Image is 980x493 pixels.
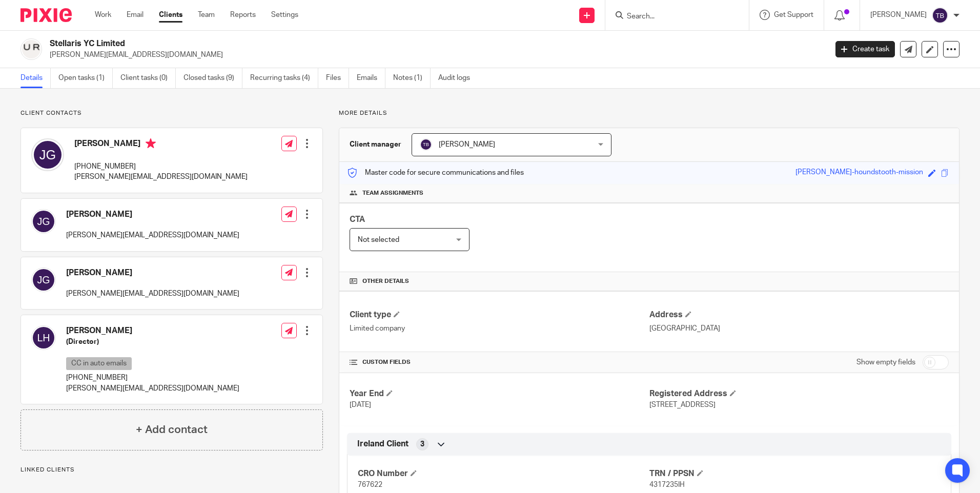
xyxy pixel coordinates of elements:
[74,138,248,151] h4: [PERSON_NAME]
[393,68,431,88] a: Notes (1)
[339,109,959,117] p: More details
[932,7,948,24] img: svg%3E
[420,439,424,449] span: 3
[795,167,923,179] div: [PERSON_NAME]-houndstooth-mission
[649,481,685,488] span: 4317235IH
[350,323,649,334] p: Limited company
[66,357,132,370] p: CC in auto emails
[357,439,409,449] span: Ireland Client
[870,10,927,20] p: [PERSON_NAME]
[358,468,649,479] h4: CRO Number
[626,12,718,22] input: Search
[31,209,56,234] img: svg%3E
[66,383,239,394] p: [PERSON_NAME][EMAIL_ADDRESS][DOMAIN_NAME]
[66,209,239,220] h4: [PERSON_NAME]
[835,41,895,57] a: Create task
[649,401,716,408] span: [STREET_ADDRESS]
[350,358,649,366] h4: CUSTOM FIELDS
[74,172,248,182] p: [PERSON_NAME][EMAIL_ADDRESS][DOMAIN_NAME]
[198,10,215,20] a: Team
[420,138,432,151] img: svg%3E
[31,138,64,171] img: svg%3E
[31,325,56,350] img: svg%3E
[649,388,949,399] h4: Registered Address
[50,38,666,49] h2: Stellaris YC Limited
[159,10,182,20] a: Clients
[120,68,176,88] a: Client tasks (0)
[66,230,239,240] p: [PERSON_NAME][EMAIL_ADDRESS][DOMAIN_NAME]
[350,310,649,320] h4: Client type
[649,323,949,334] p: [GEOGRAPHIC_DATA]
[136,422,208,438] h4: + Add contact
[183,68,242,88] a: Closed tasks (9)
[649,468,941,479] h4: TRN / PPSN
[362,277,409,285] span: Other details
[21,109,323,117] p: Client contacts
[66,325,239,336] h4: [PERSON_NAME]
[438,68,478,88] a: Audit logs
[21,8,72,22] img: Pixie
[66,268,239,278] h4: [PERSON_NAME]
[250,68,318,88] a: Recurring tasks (4)
[66,289,239,299] p: [PERSON_NAME][EMAIL_ADDRESS][DOMAIN_NAME]
[439,141,495,148] span: [PERSON_NAME]
[350,139,401,150] h3: Client manager
[362,189,423,197] span: Team assignments
[50,50,820,60] p: [PERSON_NAME][EMAIL_ADDRESS][DOMAIN_NAME]
[230,10,256,20] a: Reports
[358,481,382,488] span: 767622
[357,68,385,88] a: Emails
[74,161,248,172] p: [PHONE_NUMBER]
[146,138,156,149] i: Primary
[350,401,371,408] span: [DATE]
[649,310,949,320] h4: Address
[326,68,349,88] a: Files
[66,337,239,347] h5: (Director)
[350,215,365,223] span: CTA
[66,373,239,383] p: [PHONE_NUMBER]
[58,68,113,88] a: Open tasks (1)
[856,357,915,367] label: Show empty fields
[347,168,524,178] p: Master code for secure communications and files
[774,11,813,18] span: Get Support
[271,10,298,20] a: Settings
[21,68,51,88] a: Details
[21,38,42,60] img: Logo.png
[127,10,144,20] a: Email
[21,466,323,474] p: Linked clients
[31,268,56,292] img: svg%3E
[358,236,399,243] span: Not selected
[95,10,111,20] a: Work
[350,388,649,399] h4: Year End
